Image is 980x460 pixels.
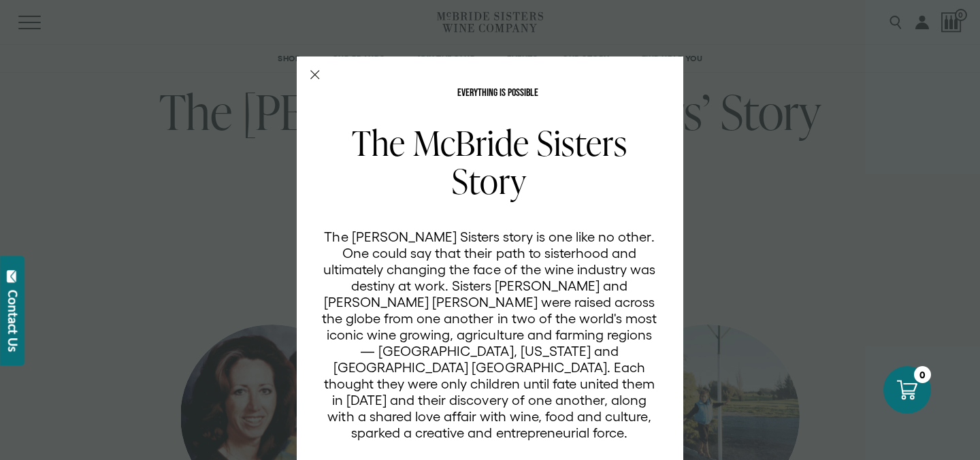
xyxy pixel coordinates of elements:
[321,124,657,200] h2: The McBride Sisters Story
[6,290,20,352] div: Contact Us
[310,70,320,80] button: Close Modal
[321,88,674,99] p: EVERYTHING IS POSSIBLE
[914,366,931,383] div: 0
[321,229,657,441] p: The [PERSON_NAME] Sisters story is one like no other. One could say that their path to sisterhood...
